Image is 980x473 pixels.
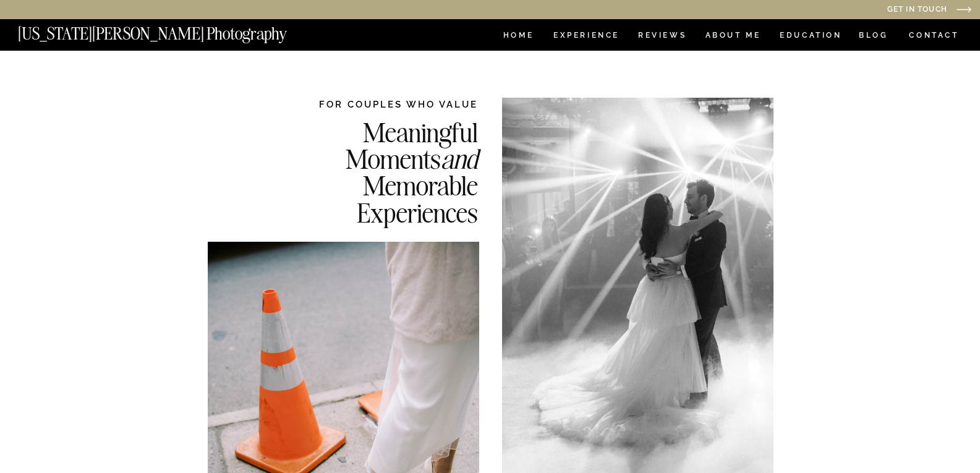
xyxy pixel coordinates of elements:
a: BLOG [859,32,888,42]
a: REVIEWS [638,32,684,42]
a: EDUCATION [778,32,843,42]
i: and [441,142,478,176]
a: CONTACT [908,28,960,42]
a: ABOUT ME [705,32,761,42]
h2: FOR COUPLES WHO VALUE [283,98,478,111]
a: HOME [501,32,536,42]
a: Get in Touch [761,6,947,15]
a: [US_STATE][PERSON_NAME] Photography [18,25,328,36]
h2: Meaningful Moments Memorable Experiences [283,119,478,224]
a: Experience [553,32,618,42]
